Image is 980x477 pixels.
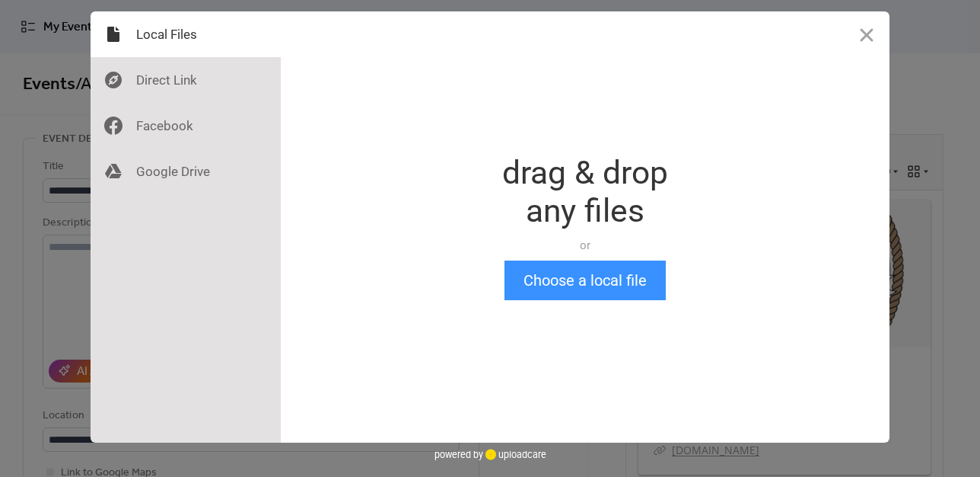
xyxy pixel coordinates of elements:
[434,443,546,466] div: powered by
[91,149,281,194] div: Google Drive
[502,154,668,230] div: drag & drop any files
[91,57,281,103] div: Direct Link
[844,11,889,57] button: Close
[504,261,666,300] button: Choose a local file
[91,103,281,149] div: Facebook
[91,11,281,57] div: Local Files
[502,238,668,253] div: or
[483,449,546,460] a: uploadcare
